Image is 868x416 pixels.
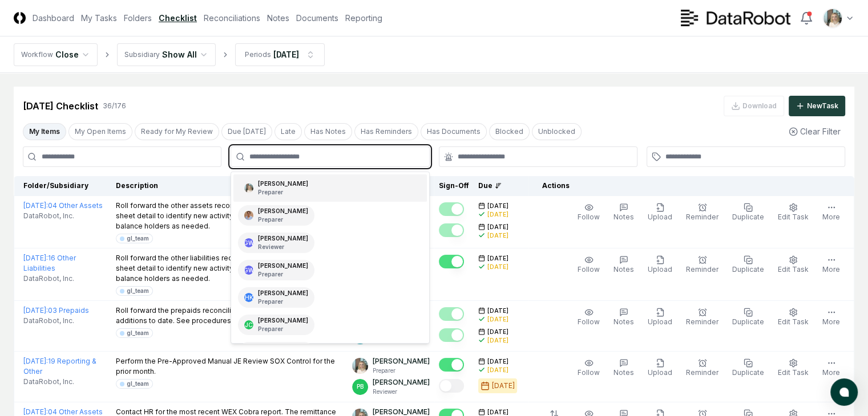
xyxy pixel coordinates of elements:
span: Upload [648,317,672,326]
span: Reminder [686,265,718,274]
p: Perform the Pre-Approved Manual JE Review SOX Control for the prior month. [116,356,344,377]
p: Roll forward the other liabilities reconciliation and run the balance sheet detail to identify ne... [116,253,344,284]
span: Duplicate [732,265,764,274]
button: Notes [611,356,636,380]
button: Mark complete [439,328,464,342]
button: My Open Items [68,123,132,140]
button: More [820,356,842,380]
button: Mark complete [439,255,464,268]
span: [DATE] [487,328,508,336]
th: Folder/Subsidiary [14,176,111,196]
p: Reviewer [373,388,430,396]
button: Has Documents [421,123,487,140]
span: Notes [613,317,634,326]
button: Duplicate [730,201,766,225]
div: [DATE] [487,210,508,219]
span: [DATE] : [23,254,48,262]
div: [DATE] [492,381,515,391]
span: Upload [648,265,672,274]
button: More [820,253,842,277]
span: [DATE] : [23,306,48,315]
span: Notes [613,213,634,221]
span: Edit Task [778,317,809,326]
button: Upload [645,305,675,329]
span: Follow [578,265,600,274]
span: [DATE] : [23,407,48,416]
a: [DATE]:16 Other Liabilities [23,254,76,272]
span: Duplicate [732,317,764,326]
button: Ready for My Review [135,123,219,140]
div: gl_team [127,380,149,388]
button: Follow [575,356,602,380]
div: [PERSON_NAME] [258,316,308,333]
button: Mark complete [439,307,464,321]
span: GW [244,239,254,247]
span: Follow [578,317,600,326]
a: Checklist [159,12,197,24]
p: Preparer [373,366,430,375]
button: Notes [611,253,636,277]
div: Periods [245,50,271,60]
button: Clear Filter [784,121,845,142]
div: [DATE] [273,48,299,60]
button: More [820,305,842,329]
p: Reviewer [258,243,308,251]
div: [DATE] Checklist [23,99,98,113]
div: [PERSON_NAME] [258,234,308,251]
p: Preparer [258,270,308,279]
a: Reporting [345,12,382,24]
div: Workflow [21,50,53,60]
p: Roll forward the other assets reconciliation and run the balance sheet detail to identify new act... [116,201,344,231]
span: [DATE] [487,223,508,231]
p: Roll forward the prepaids reconciliation workbook and review the additions to date. See procedure... [116,305,344,326]
button: Has Notes [304,123,352,140]
button: Periods[DATE] [235,43,325,66]
div: gl_team [127,234,149,243]
span: [DATE] [487,307,508,315]
button: Duplicate [730,305,766,329]
p: Preparer [258,297,308,306]
a: [DATE]:04 Other Assets [23,407,103,416]
div: gl_team [127,287,149,295]
button: Reminder [684,356,721,380]
button: Notes [611,201,636,225]
button: Mark complete [439,223,464,237]
div: [PERSON_NAME] [258,289,308,306]
nav: breadcrumb [14,43,325,66]
button: Due Today [221,123,272,140]
span: Notes [613,368,634,377]
span: Upload [648,368,672,377]
span: DataRobot, Inc. [23,211,74,221]
button: Reminder [684,305,721,329]
button: Duplicate [730,356,766,380]
div: Suggestions [231,172,429,343]
button: Has Reminders [354,123,418,140]
a: Dashboard [33,12,74,24]
p: Preparer [258,215,308,224]
a: My Tasks [81,12,117,24]
button: atlas-launcher [830,378,858,406]
div: [PERSON_NAME] [258,262,308,279]
p: Preparer [258,325,308,333]
span: PB [357,382,364,391]
span: Duplicate [732,368,764,377]
span: Duplicate [732,213,764,221]
span: [DATE] [487,357,508,366]
span: [DATE] [487,202,508,210]
span: Reminder [686,213,718,221]
span: JC [245,321,253,329]
div: [DATE] [487,315,508,324]
button: Upload [645,356,675,380]
button: Notes [611,305,636,329]
button: NewTask [789,96,845,116]
div: Actions [533,181,845,191]
span: Upload [648,213,672,221]
button: Follow [575,253,602,277]
span: DataRobot, Inc. [23,274,74,284]
img: Logo [14,12,26,24]
div: New Task [807,101,838,111]
div: Subsidiary [124,50,160,60]
div: 36 / 176 [103,101,126,111]
a: Reconciliations [204,12,260,24]
p: Preparer [258,188,308,197]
